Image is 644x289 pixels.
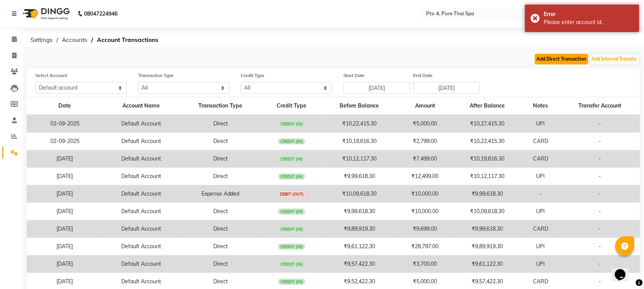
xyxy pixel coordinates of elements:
span: Account Transactions [93,33,162,47]
td: [DATE] [27,238,103,255]
td: ₹9,99,618.30 [453,185,522,203]
td: ₹10,000.00 [397,203,453,220]
td: ₹7,499.00 [397,150,453,168]
td: CARD [522,133,560,150]
td: Default Account [103,115,179,133]
button: Add Internal Transfer [590,54,639,64]
label: Start Date [343,72,365,79]
td: - [560,255,640,273]
td: Default Account [103,185,179,203]
th: Notes [522,97,560,115]
span: CREDIT (IN) [278,209,306,215]
td: ₹9,61,122.30 [453,255,522,273]
label: Select Account [35,72,67,79]
td: Default Account [103,150,179,168]
td: - [560,238,640,255]
td: Default Account [103,255,179,273]
td: Default Account [103,220,179,238]
td: Default Account [103,133,179,150]
td: ₹10,000.00 [397,185,453,203]
td: ₹10,27,415.30 [453,115,522,133]
div: Error [544,10,634,18]
td: ₹5,000.00 [397,115,453,133]
td: UPI [522,115,560,133]
td: - [560,168,640,185]
td: Direct [179,150,262,168]
td: Direct [179,203,262,220]
td: ₹10,19,616.30 [453,150,522,168]
td: [DATE] [27,150,103,168]
th: After Balance [453,97,522,115]
td: Default Account [103,238,179,255]
label: End Date [413,72,433,79]
span: CREDIT (IN) [278,261,306,267]
td: ₹10,22,415.30 [322,115,397,133]
td: Direct [179,115,262,133]
td: UPI [522,203,560,220]
img: logo [19,3,72,24]
td: ₹10,12,117.30 [453,168,522,185]
span: CREDIT (IN) [278,173,306,180]
td: [DATE] [27,203,103,220]
td: 02-09-2025 [27,115,103,133]
td: Direct [179,238,262,255]
td: ₹10,19,616.30 [322,133,397,150]
td: - [560,133,640,150]
input: End Date [413,82,480,94]
td: ₹9,699.00 [397,220,453,238]
td: ₹10,22,415.30 [453,133,522,150]
td: Direct [179,168,262,185]
td: - [560,150,640,168]
td: ₹10,12,117.30 [322,150,397,168]
td: Direct [179,133,262,150]
span: CREDIT (IN) [278,244,306,250]
td: ₹9,57,422.30 [322,255,397,273]
th: Transaction Type [179,97,262,115]
td: Expense Added [179,185,262,203]
th: Before Balance [322,97,397,115]
td: - [560,115,640,133]
td: ₹9,99,618.30 [322,168,397,185]
label: Credit Type [241,72,264,79]
td: CARD [522,150,560,168]
td: - [560,220,640,238]
td: UPI [522,168,560,185]
td: CARD [522,220,560,238]
td: Default Account [103,203,179,220]
th: Amount [397,97,453,115]
td: 02-09-2025 [27,133,103,150]
th: Date [27,97,103,115]
td: ₹28,797.00 [397,238,453,255]
td: ₹9,99,618.30 [453,220,522,238]
div: Please enter account id. [544,18,634,26]
td: ₹12,499.00 [397,168,453,185]
th: Account Name [103,97,179,115]
span: DEBIT (OUT) [277,191,306,197]
td: [DATE] [27,220,103,238]
td: [DATE] [27,255,103,273]
th: Transfer Account [560,97,640,115]
td: Default Account [103,168,179,185]
span: CREDIT (IN) [278,121,306,127]
td: ₹3,700.00 [397,255,453,273]
td: [DATE] [27,185,103,203]
th: Credit Type [262,97,322,115]
b: 08047224946 [84,3,118,24]
td: ₹9,99,618.30 [322,203,397,220]
td: Direct [179,220,262,238]
span: Settings [27,33,56,47]
td: - [522,185,560,203]
span: Accounts [58,33,91,47]
td: [DATE] [27,168,103,185]
td: ₹9,61,122.30 [322,238,397,255]
input: Start Date [343,82,410,94]
td: ₹10,09,618.30 [453,203,522,220]
td: - [560,185,640,203]
span: CREDIT (IN) [278,226,306,232]
label: Transaction Type [138,72,174,79]
span: CREDIT (IN) [278,138,306,144]
iframe: chat widget [612,258,636,281]
td: Direct [179,255,262,273]
td: ₹9,89,919.30 [453,238,522,255]
td: UPI [522,238,560,255]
